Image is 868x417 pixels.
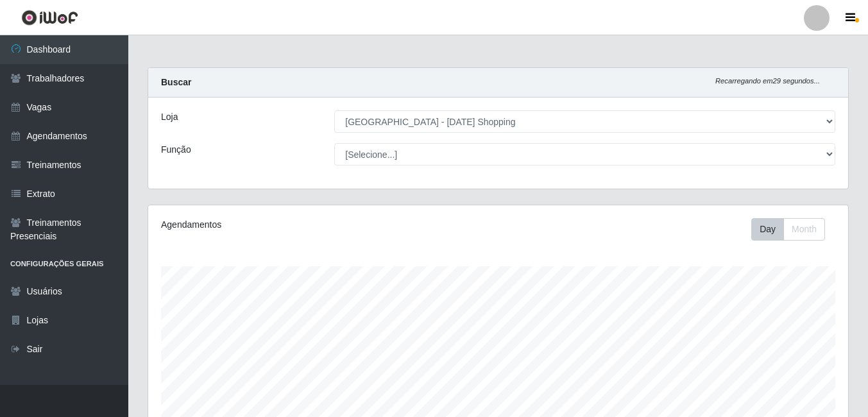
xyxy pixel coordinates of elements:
[161,218,430,232] div: Agendamentos
[161,110,178,124] label: Loja
[783,218,825,241] button: Month
[21,10,78,26] img: CoreUI Logo
[751,218,835,241] div: Toolbar with button groups
[161,77,191,87] strong: Buscar
[751,218,784,241] button: Day
[715,77,820,85] i: Recarregando em 29 segundos...
[751,218,825,241] div: First group
[161,143,191,157] label: Função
